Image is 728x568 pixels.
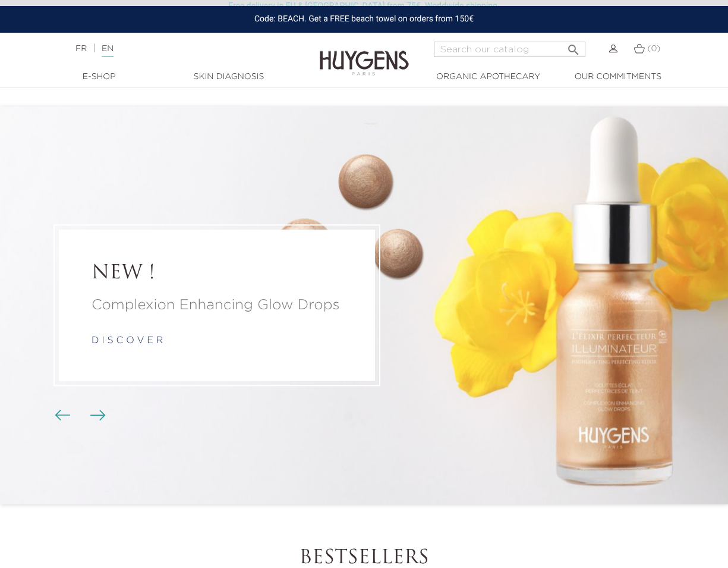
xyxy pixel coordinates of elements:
[70,42,294,56] div: |
[566,39,581,54] i: 
[102,45,114,57] a: EN
[92,263,342,285] a: NEW !
[40,71,159,83] a: E-Shop
[434,42,585,57] input: Search
[59,407,98,425] div: Carousel buttons
[559,71,677,83] a: Our commitments
[92,336,163,346] a: d i s c o v e r
[647,45,660,53] span: (0)
[92,294,342,316] a: Complexion Enhancing Glow Drops
[563,38,584,54] button: 
[320,32,409,77] img: Huygens
[75,45,87,53] a: FR
[429,71,548,83] a: Organic Apothecary
[169,71,288,83] a: Skin Diagnosis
